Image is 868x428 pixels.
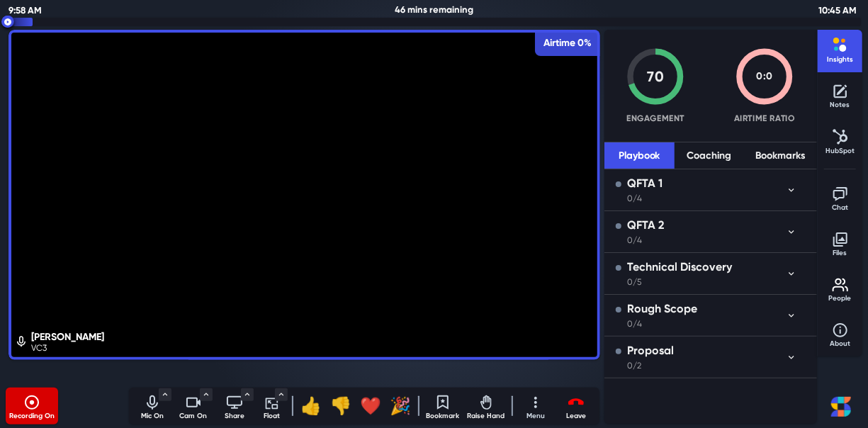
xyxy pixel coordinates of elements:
[604,211,817,252] button: QFTA 20/4
[519,389,553,423] button: Menu
[388,389,412,423] div: Celebrate (4)
[823,123,858,157] button: Toggle HubSpot
[604,142,675,169] button: Playbook
[675,142,745,169] button: Coaching
[627,192,663,205] div: 0/4
[31,342,104,354] p: VC3
[359,389,383,423] div: I love this (3)
[604,253,817,294] button: Technical Discovery0/5
[627,342,674,359] div: Proposal
[627,300,697,317] div: Rough Scope
[7,411,57,422] p: Recording On
[330,393,351,419] div: thumbs_down
[425,411,461,422] p: Bookmark
[241,388,254,401] button: Toggle Menu
[425,389,461,423] button: Create a Bookmark
[734,112,796,125] p: Airtime Ratio
[135,411,170,422] p: Mic On
[558,411,594,422] p: Leave
[823,78,858,112] button: Toggle notes
[217,389,252,423] button: Start sharing (S)
[558,389,594,423] button: Leave meeting
[159,388,171,401] button: Toggle Menu
[604,295,817,336] button: Rough Scope0/4
[300,393,322,419] div: thumbs_up
[258,411,286,422] p: Float
[627,359,674,372] div: 0/2
[543,35,592,50] span: Airtime 0%
[258,389,286,423] button: Float Videos
[823,55,858,65] p: Insights
[299,389,323,423] div: Agree (1)
[626,112,684,125] p: Engagement
[627,175,663,192] div: QFTA 1
[735,69,794,84] div: 0 : 0
[823,271,858,305] button: Toggle people
[627,317,697,330] div: 0/4
[7,389,57,423] button: Recording
[135,389,170,423] button: Mute audio
[390,393,411,419] div: tada
[627,276,732,288] div: 0/5
[604,169,817,210] button: QFTA 10/4
[823,203,858,213] p: Chat
[823,100,858,111] p: Notes
[823,146,858,157] p: HubSpot
[200,388,213,401] button: Toggle Menu
[604,337,817,378] button: Proposal0/2
[823,33,858,67] button: Toggle Insights
[31,330,104,344] p: [PERSON_NAME]
[466,411,506,422] p: Raise Hand
[823,317,858,351] button: Toggle about
[329,389,353,423] div: Disagree (2)
[14,330,104,354] div: Edit profile
[176,389,211,423] button: Turn off camera
[627,259,732,276] div: Technical Discovery
[627,234,664,247] div: 0/4
[823,339,858,349] p: About
[823,248,858,259] p: Files
[823,293,858,304] p: People
[176,411,211,422] p: Cam On
[823,226,858,260] button: Toggle files
[14,335,28,348] svg: unmuted
[217,411,252,422] p: Share
[360,393,381,419] div: heart
[823,181,858,215] button: Toggle chat
[744,142,817,169] button: Bookmarks
[395,4,473,15] span: 46 mins remaining
[626,66,685,87] div: 70
[627,217,664,234] div: QFTA 2
[466,389,506,423] button: Raise Hand
[275,388,288,401] button: Toggle Menu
